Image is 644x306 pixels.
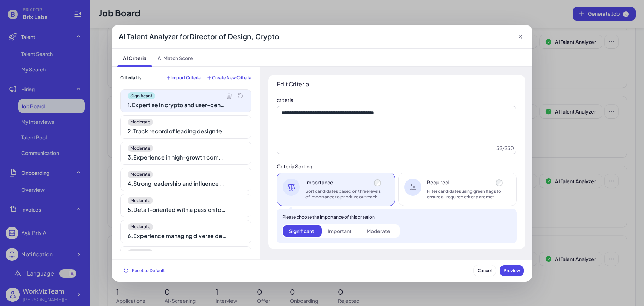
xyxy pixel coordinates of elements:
span: Moderate [128,171,153,178]
button: Reset to Default [120,265,169,276]
span: Cancel [478,268,492,273]
div: Edit Criteria [277,81,517,88]
div: 3 . Experience in high-growth company environments [128,153,227,162]
div: Moderate [367,227,390,235]
div: Importance [305,179,382,186]
span: Moderate [128,119,153,126]
span: Criteria List [120,75,143,81]
div: 4 . Strong leadership and influence on executive decisions [128,179,227,188]
div: 2 . Track record of leading design teams at the Director level [128,127,227,135]
span: Significant [128,92,155,99]
div: criteria [277,96,517,103]
span: Create New Criteria [212,75,251,81]
div: 52 / 250 [496,144,514,151]
button: Preview [500,265,524,276]
div: 1 . Expertise in crypto and user-centered product design [128,101,227,109]
button: Cancel [474,265,496,276]
span: AI Criteria [117,49,152,66]
div: 5 . Detail-oriented with a passion for design excellence [128,206,227,214]
span: Reset to Default [132,268,165,273]
div: Filter candidates using green flags to ensure all required criteria are met. [427,189,504,200]
div: Sort candidates based on three levels of importance to prioritize outreach. [305,189,382,200]
div: Criteria Sorting [277,163,517,170]
div: Important [328,227,352,235]
div: AI Talent Analyzer for Director of Design, Crypto [119,31,279,41]
div: Please choose the importance of this criterion [282,214,511,220]
div: Significant [289,227,314,235]
span: Moderate [128,197,153,204]
span: Preview [504,268,520,273]
div: Required [427,179,504,186]
span: Moderate [128,249,153,256]
span: Import Criteria [171,75,201,81]
div: 6 . Experience managing diverse design teams [128,232,227,240]
span: AI Match Score [152,49,199,66]
span: Moderate [128,145,153,152]
span: Moderate [128,223,153,230]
